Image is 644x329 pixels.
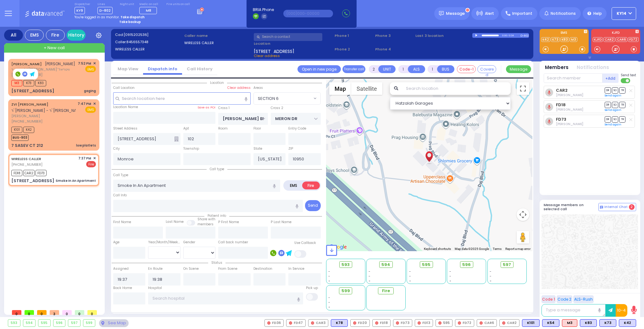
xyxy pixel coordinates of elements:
[146,8,151,13] span: M8
[541,295,556,303] button: Code 1
[271,106,283,111] label: Cross 2
[605,94,621,97] a: Send again
[4,30,23,41] div: All
[490,269,491,274] span: -
[449,269,451,274] span: -
[56,178,96,183] div: Smoke In An Apartment
[455,319,474,327] div: FD72
[502,32,508,39] div: 0:00
[328,269,330,274] span: -
[477,65,496,73] button: Covered
[381,262,390,268] span: 594
[603,37,615,42] a: CAR2
[113,105,138,110] label: Location Name
[616,304,627,317] button: 10-4
[264,319,284,327] div: FD36
[449,274,451,279] span: -
[11,156,41,161] a: WIRELESS CALLER
[8,320,20,326] div: 593
[580,319,597,327] div: BLS
[45,61,75,66] span: [PERSON_NAME]
[619,319,636,327] div: BLS
[369,269,370,274] span: -
[438,321,441,325] img: red-radio-icon.svg
[437,65,454,73] button: BUS
[556,88,568,93] a: CAR2
[378,65,396,73] button: UNIT
[619,319,636,327] div: K42
[218,220,239,225] label: P First Name
[457,65,476,73] button: Code-1
[598,203,636,211] button: Internal Chat 2
[119,20,141,24] strong: Take backup
[23,320,36,326] div: 594
[506,65,531,73] button: Message
[11,67,75,72] span: ר' אבא - ר' [PERSON_NAME]' וויטריאל
[616,37,627,42] a: CAR6
[99,319,129,327] div: See map
[331,319,348,327] div: K78
[415,33,472,38] label: Last 3 location
[113,85,135,90] label: Call Location
[208,260,225,265] span: Status
[409,269,411,274] span: -
[83,320,95,326] div: 599
[551,37,560,42] a: K73
[25,30,44,41] div: EMS
[311,321,314,325] img: red-radio-icon.svg
[218,266,237,271] label: From Scene
[23,127,34,133] span: K42
[517,208,529,221] button: Map camera controls
[599,319,616,327] div: BLS
[75,310,84,315] span: 0
[605,116,611,122] span: DR
[612,87,618,93] span: SO
[166,219,184,224] label: Last Name
[485,11,494,16] span: Alert
[68,320,80,326] div: 597
[619,87,625,93] span: TR
[87,310,97,315] span: 0
[562,319,577,327] div: M3
[11,135,29,141] span: BUS-903
[227,85,251,90] label: Clear address
[50,310,59,315] span: 3
[113,92,251,104] input: Search location here
[254,93,312,104] span: SECTION 6
[562,319,577,327] div: ALS
[605,87,611,93] span: DR
[517,82,529,95] button: Toggle fullscreen view
[557,295,572,303] button: Code 2
[85,107,96,113] span: EMS
[570,37,577,42] a: M3
[409,279,411,283] span: -
[120,15,145,20] strong: Take dispatch
[184,33,252,38] label: Caller name
[11,108,83,113] span: ר' [PERSON_NAME] - ר' [PERSON_NAME]
[182,66,217,72] a: Call History
[253,85,263,90] label: Areas
[577,64,609,71] button: Notifications
[254,53,280,58] span: Clear address
[75,15,119,20] span: You're logged in as monitor.
[540,31,589,36] label: EMS
[11,80,22,86] span: M3
[78,101,91,106] span: 7:47 PM
[23,170,35,176] span: CAR2
[183,240,195,245] label: Gender
[612,102,618,108] span: SO
[44,45,65,51] span: + New call
[375,321,378,325] img: red-radio-icon.svg
[619,102,625,108] span: TR
[408,65,425,73] button: ALS
[490,279,491,283] span: -
[93,101,96,107] span: ✕
[253,126,261,131] label: Floor
[449,279,451,283] span: -
[369,274,370,279] span: -
[331,319,348,327] div: BLS
[11,72,42,77] span: [PHONE_NUMBER]
[369,279,370,283] span: -
[183,266,199,271] label: On Scene
[113,240,119,245] label: Age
